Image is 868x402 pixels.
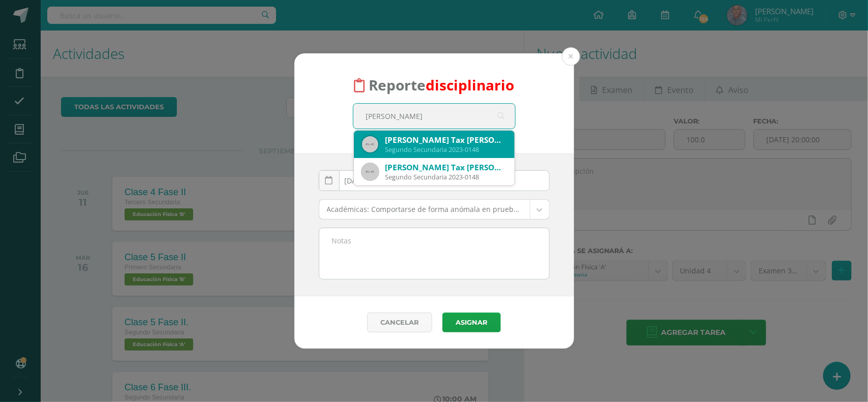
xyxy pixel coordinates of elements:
[362,136,378,152] img: 45x45
[353,104,515,129] input: Busca un estudiante aquí...
[385,162,506,173] div: [PERSON_NAME] Tax [PERSON_NAME]
[385,173,506,181] div: Segundo Secundaria 2023-0148
[562,47,580,66] button: Close (Esc)
[367,313,432,332] a: Cancelar
[442,313,501,332] button: Asignar
[385,135,506,145] div: [PERSON_NAME] Tax [PERSON_NAME]
[362,164,378,180] img: 45x45
[385,145,506,154] div: Segundo Secundaria 2023-0148
[327,200,522,219] span: Académicas: Comportarse de forma anómala en pruebas o exámenes.
[319,200,549,219] a: Académicas: Comportarse de forma anómala en pruebas o exámenes.
[369,76,514,95] span: Reporte
[426,76,514,95] font: disciplinario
